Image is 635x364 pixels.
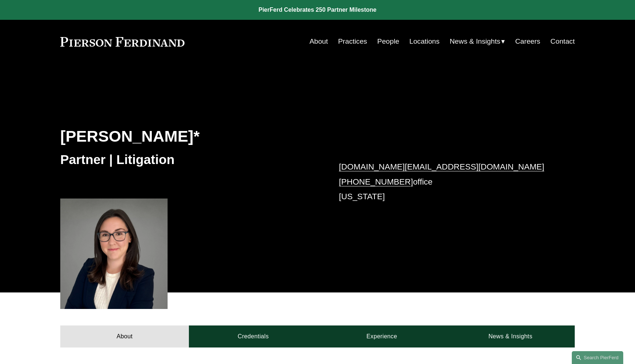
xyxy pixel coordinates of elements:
a: Experience [317,325,446,347]
h2: [PERSON_NAME]* [60,127,317,146]
a: Careers [515,34,540,48]
span: News & Insights [450,35,501,48]
a: About [60,325,189,347]
a: People [377,34,399,48]
a: News & Insights [446,325,575,347]
a: Practices [338,34,367,48]
a: Search this site [572,351,623,364]
a: Credentials [189,325,317,347]
a: Contact [550,34,575,48]
p: office [US_STATE] [339,160,553,204]
a: About [309,34,328,48]
a: Locations [409,34,440,48]
a: [DOMAIN_NAME][EMAIL_ADDRESS][DOMAIN_NAME] [339,162,544,171]
a: folder dropdown [450,34,505,48]
a: [PHONE_NUMBER] [339,177,413,186]
h3: Partner | Litigation [60,152,317,168]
